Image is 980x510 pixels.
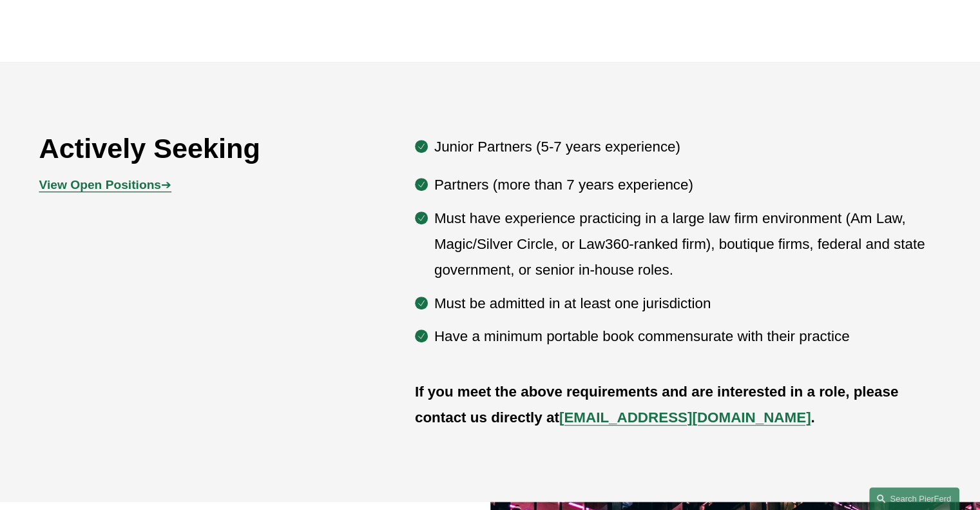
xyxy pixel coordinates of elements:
[39,178,171,191] a: View Open Positions➔
[434,172,941,198] p: Partners (more than 7 years experience)
[434,134,941,160] p: Junior Partners (5-7 years experience)
[39,178,171,191] span: ➔
[415,384,903,426] strong: If you meet the above requirements and are interested in a role, please contact us directly at
[559,409,811,426] a: [EMAIL_ADDRESS][DOMAIN_NAME]
[434,324,941,349] p: Have a minimum portable book commensurate with their practice
[39,178,161,191] strong: View Open Positions
[869,487,959,510] a: Search this site
[39,132,340,165] h2: Actively Seeking
[434,291,941,317] p: Must be admitted in at least one jurisdiction
[811,409,814,426] strong: .
[434,206,941,284] p: Must have experience practicing in a large law firm environment (Am Law, Magic/Silver Circle, or ...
